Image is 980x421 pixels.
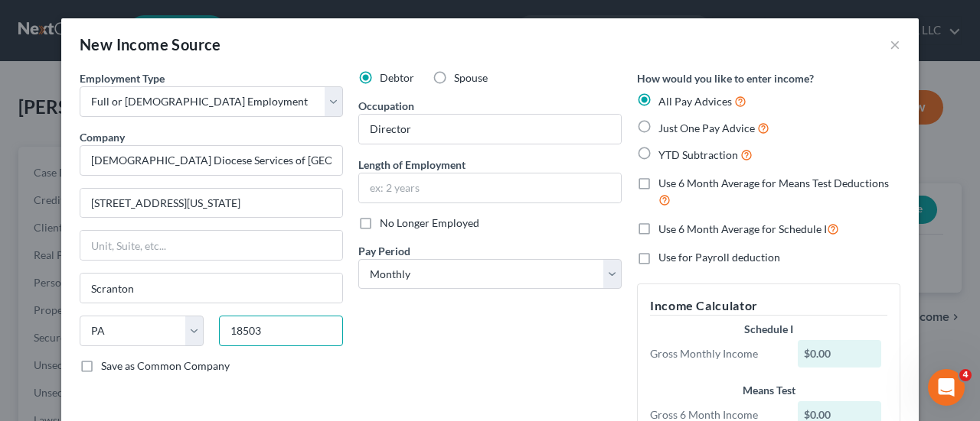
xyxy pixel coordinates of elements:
[101,359,230,372] span: Save as Common Company
[80,131,125,144] span: Company
[658,222,827,235] span: Use 6 Month Average for Schedule I
[80,231,342,260] input: Unit, Suite, etc...
[798,340,882,368] div: $0.00
[380,71,414,84] span: Debtor
[454,71,488,84] span: Spouse
[358,98,414,114] label: Occupation
[959,369,972,381] span: 4
[928,369,965,406] iframe: Intercom live chat
[637,70,814,86] label: How would you like to enter income?
[658,121,755,134] span: Just One Pay Advice
[358,157,465,173] label: Length of Employment
[650,383,887,398] div: Means Test
[359,115,621,144] input: --
[80,189,342,218] input: Enter address...
[358,245,410,257] span: Pay Period
[80,145,343,176] input: Search company by name...
[380,216,479,229] span: No Longer Employed
[80,72,165,85] span: Employment Type
[658,95,732,108] span: All Pay Advices
[80,34,221,55] div: New Income Source
[890,35,900,53] button: ×
[80,274,342,303] input: Enter city...
[658,251,780,264] span: Use for Payroll deduction
[359,173,621,202] input: ex: 2 years
[219,316,343,346] input: Enter zip...
[650,322,887,337] div: Schedule I
[642,346,790,361] div: Gross Monthly Income
[650,296,887,316] h5: Income Calculator
[658,148,738,161] span: YTD Subtraction
[658,176,889,189] span: Use 6 Month Average for Means Test Deductions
